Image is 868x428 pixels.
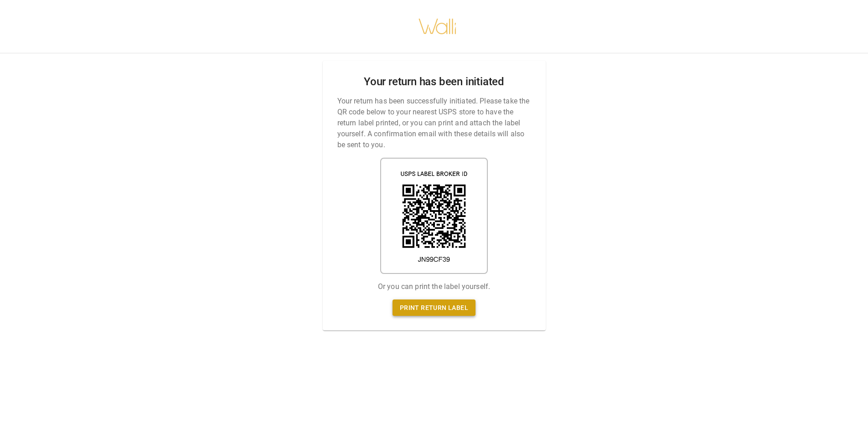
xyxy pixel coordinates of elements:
[364,75,504,88] h2: Your return has been initiated
[393,299,475,316] a: Print return label
[418,7,457,46] img: walli-inc.myshopify.com
[380,158,488,274] img: shipping label qr code
[337,96,531,150] p: Your return has been successfully initiated. Please take the QR code below to your nearest USPS s...
[378,281,490,292] p: Or you can print the label yourself.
